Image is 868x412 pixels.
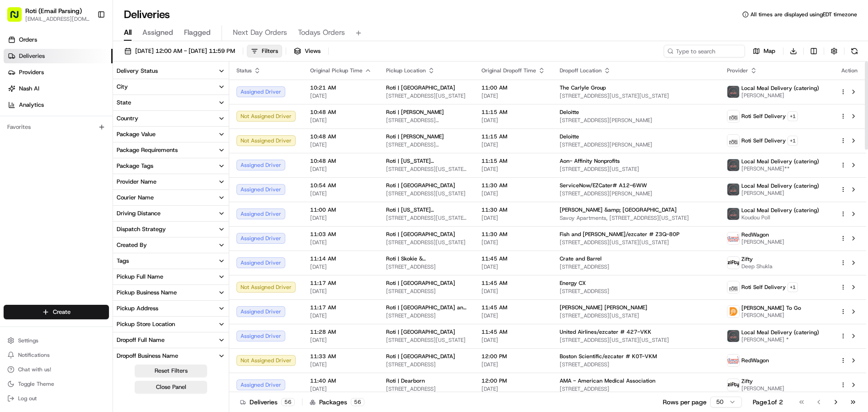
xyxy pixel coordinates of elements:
span: Roti | [PERSON_NAME] [386,133,444,140]
a: Powered byPylon [64,153,109,160]
span: Roti | Skokie & [GEOGRAPHIC_DATA] [386,255,467,262]
div: Dropoff Full Name [117,336,165,344]
button: State [113,95,229,110]
div: 💻 [76,132,84,139]
img: profile_roti_self_delivery.png [727,110,739,122]
span: 11:40 AM [310,377,372,384]
span: 11:00 AM [310,206,372,213]
span: Roti Self Delivery [741,113,786,120]
span: Boston Scientific/ezcater # K0T-VKM [560,353,657,360]
span: [DATE] [310,336,372,344]
span: 10:48 AM [310,133,372,140]
button: Package Requirements [113,142,229,158]
span: Energy CX [560,279,586,287]
h1: Deliveries [124,7,170,22]
span: Roti | [GEOGRAPHIC_DATA] [386,182,455,189]
span: Status [236,67,252,74]
span: Deloitte [560,109,579,116]
span: All [124,27,132,38]
div: Dropoff Business Name [117,352,178,360]
span: [DATE] [481,263,545,270]
span: Crate and Barrel [560,255,602,262]
button: Refresh [848,45,861,57]
button: Map [749,45,779,57]
div: Packages [310,398,364,407]
div: Dispatch Strategy [117,225,166,233]
div: Pickup Full Name [117,273,163,281]
span: [DATE] [310,141,372,148]
span: [STREET_ADDRESS] [560,361,712,368]
img: Nash [9,9,27,27]
span: [DATE] [310,312,372,319]
span: 12:00 PM [481,377,545,384]
span: Roti | [GEOGRAPHIC_DATA] [386,328,455,336]
span: [STREET_ADDRESS][US_STATE] [386,92,467,99]
input: Clear [24,58,149,68]
span: [PERSON_NAME] [PERSON_NAME] [560,304,647,311]
span: Roti | [PERSON_NAME] [386,109,444,116]
div: Country [117,114,138,123]
span: [DATE] [481,166,545,173]
span: [STREET_ADDRESS][US_STATE][US_STATE] [560,92,712,99]
span: [DATE] [310,239,372,246]
span: 11:17 AM [310,279,372,287]
span: 12:00 PM [481,353,545,360]
button: Filters [247,45,282,57]
span: [DATE] [310,361,372,368]
button: Settings [4,334,109,347]
span: [DATE] [310,190,372,197]
img: lmd_logo.png [727,159,739,171]
div: Start new chat [31,86,148,95]
span: 11:30 AM [481,182,545,189]
span: Local Meal Delivery (catering) [741,329,819,336]
span: [STREET_ADDRESS][PERSON_NAME] [560,117,712,124]
button: Courier Name [113,190,229,205]
img: lmd_logo.png [727,208,739,220]
div: 56 [351,398,364,406]
span: [PERSON_NAME] [741,238,784,246]
button: Package Tags [113,158,229,174]
button: Views [290,45,325,57]
button: Roti (Email Parsing) [25,6,82,15]
a: Orders [4,33,113,47]
img: lmd_logo.png [727,184,739,195]
span: [STREET_ADDRESS][PERSON_NAME] [560,141,712,148]
span: [DATE] [481,239,545,246]
span: [DATE] [481,312,545,319]
span: [EMAIL_ADDRESS][DOMAIN_NAME] [25,15,90,23]
span: AMA - American Medical Association [560,377,656,384]
span: Zifty [741,256,753,263]
span: Local Meal Delivery (catering) [741,158,819,165]
span: 11:14 AM [310,255,372,262]
span: Roti | [US_STATE][GEOGRAPHIC_DATA] [386,206,467,213]
div: Page 1 of 2 [753,398,783,407]
button: Pickup Store Location [113,317,229,332]
span: [DATE] [481,361,545,368]
span: Settings [18,337,38,344]
span: Savoy Apartments, [STREET_ADDRESS][US_STATE] [560,214,712,222]
span: All times are displayed using EDT timezone [750,11,857,18]
span: 10:48 AM [310,157,372,165]
button: Create [4,305,109,319]
button: Dispatch Strategy [113,222,229,237]
span: 11:45 AM [481,279,545,287]
span: ServiceNow/EZCater# A12-6WW [560,182,647,189]
a: 💻API Documentation [73,128,149,144]
span: The Carlyle Group [560,84,606,91]
input: Type to search [664,45,745,57]
span: Providers [19,68,44,76]
span: Roti | [GEOGRAPHIC_DATA] [386,84,455,91]
span: [PERSON_NAME] [741,385,784,392]
div: State [117,99,131,107]
span: [DATE] [481,141,545,148]
span: 11:00 AM [481,84,545,91]
span: Deliveries [19,52,45,60]
button: Pickup Full Name [113,269,229,284]
span: 10:48 AM [310,109,372,116]
span: Flagged [184,27,211,38]
span: 10:54 AM [310,182,372,189]
button: Close Panel [135,381,207,393]
span: Toggle Theme [18,380,54,388]
div: Action [840,67,859,74]
button: Dropoff Full Name [113,332,229,348]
